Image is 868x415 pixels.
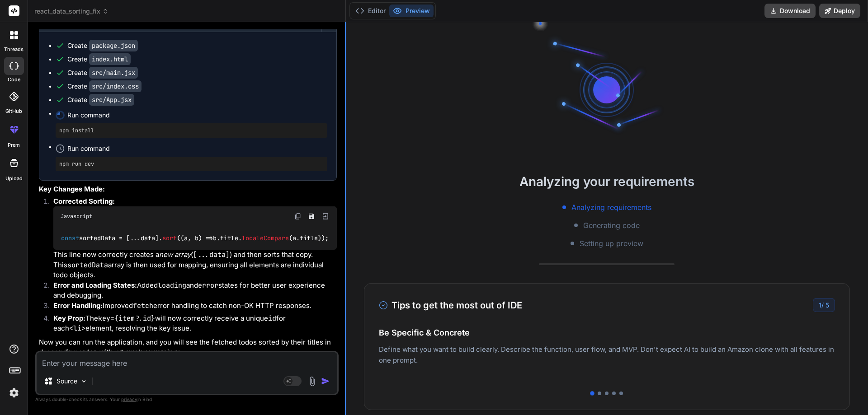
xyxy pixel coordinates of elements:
code: [...data] [193,250,230,259]
span: 5 [826,301,829,309]
strong: Error Handling: [53,301,103,310]
span: Generating code [583,220,640,231]
em: new array [159,250,191,259]
pre: npm install [59,127,324,134]
div: Create [67,82,142,91]
span: Run command [67,111,327,120]
code: package.json [89,40,138,51]
code: index.html [89,53,131,65]
h3: Tips to get the most out of IDE [379,298,522,312]
button: Download [764,4,816,18]
label: code [8,76,20,84]
h4: Be Specific & Concrete [379,326,835,339]
div: Create [67,55,131,64]
button: Deploy [819,4,860,18]
span: 1 [819,301,821,309]
button: Save file [305,210,318,223]
img: icon [321,377,330,386]
span: localeCompare [242,234,289,242]
div: / [813,298,835,312]
code: key={item?.id} [98,314,155,323]
pre: npm run dev [59,160,324,168]
li: The will now correctly receive a unique for each element, resolving the key issue. [46,313,337,334]
label: threads [4,46,24,53]
p: Always double-check its answers. Your in Bind [35,395,339,404]
code: error [198,281,218,290]
div: Create [67,95,134,104]
h2: Analyzing your requirements [346,172,868,191]
strong: Key Prop: [53,314,85,322]
div: Create [67,41,138,50]
img: copy [294,213,302,220]
strong: Corrected Sorting: [53,197,115,205]
img: Pick Models [80,378,88,385]
button: Preview [389,5,434,17]
code: <li> [69,324,85,333]
label: Upload [5,175,23,182]
span: Analyzing requirements [571,202,651,213]
span: title [220,234,238,242]
span: privacy [121,396,137,402]
span: Run command [67,144,327,153]
label: GitHub [5,107,22,115]
button: Editor [352,5,389,17]
img: attachment [307,376,317,387]
label: prem [8,141,20,149]
p: Now you can run the application, and you will see the fetched todos sorted by their titles in des... [39,337,337,358]
span: sort [162,234,177,242]
div: Create [67,68,138,77]
code: fetch [133,301,153,310]
span: Javascript [61,213,92,220]
span: react_data_sorting_fix [34,7,108,16]
strong: Error and Loading States: [53,281,137,289]
img: Open in Browser [321,212,330,220]
li: This line now correctly creates a ( ) and then sorts that copy. This array is then used for mappi... [46,196,337,280]
code: src/index.css [89,80,142,92]
li: Added and states for better user experience and debugging. [46,280,337,301]
code: sortedData [67,261,108,270]
span: a, b [184,234,198,242]
code: id [268,314,276,323]
li: Improved error handling to catch non-OK HTTP responses. [46,301,337,313]
code: src/main.jsx [89,67,138,79]
code: src/App.jsx [89,94,134,106]
span: Setting up preview [580,238,643,249]
span: ( ) => [180,234,213,242]
span: title [300,234,318,242]
code: sortedData = [...data]. ( b. . (a. )); [61,233,330,243]
strong: Key Changes Made: [39,185,105,193]
code: loading [158,281,186,290]
img: settings [6,385,22,401]
span: const [61,234,79,242]
p: Source [57,377,77,386]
